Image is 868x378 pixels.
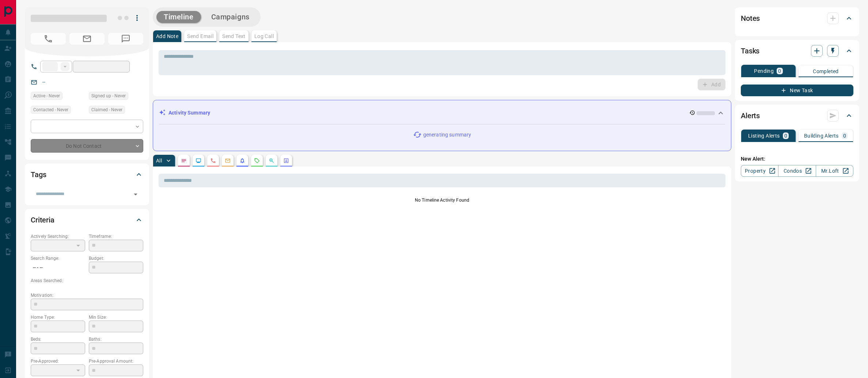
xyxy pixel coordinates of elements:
[181,158,187,164] svg: Notes
[168,109,210,117] p: Activity Summary
[89,314,143,321] p: Min Size:
[42,79,45,85] a: --
[748,133,780,138] p: Listing Alerts
[89,336,143,343] p: Baths:
[156,34,178,39] p: Add Note
[31,211,143,229] div: Criteria
[741,107,853,124] div: Alerts
[741,165,778,177] a: Property
[108,33,143,45] span: No Number
[816,165,853,177] a: Mr.Loft
[31,166,143,183] div: Tags
[91,106,122,113] span: Claimed - Never
[156,11,201,23] button: Timeline
[69,33,105,45] span: No Email
[33,106,68,113] span: Contacted - Never
[31,169,46,180] h2: Tags
[225,158,231,164] svg: Emails
[784,133,787,138] p: 0
[204,11,257,23] button: Campaigns
[31,139,143,153] div: Do Not Contact
[31,358,85,364] p: Pre-Approved:
[33,92,60,100] span: Active - Never
[269,158,274,164] svg: Opportunities
[804,133,839,138] p: Building Alerts
[741,155,853,163] p: New Alert:
[31,336,85,343] p: Beds:
[31,262,85,274] p: -- - --
[89,233,143,240] p: Timeframe:
[254,158,260,164] svg: Requests
[89,358,143,364] p: Pre-Approval Amount:
[130,189,141,199] button: Open
[89,255,143,262] p: Budget:
[741,42,853,60] div: Tasks
[31,255,85,262] p: Search Range:
[31,314,85,321] p: Home Type:
[741,85,853,96] button: New Task
[741,10,853,27] div: Notes
[741,110,760,121] h2: Alerts
[31,214,54,226] h2: Criteria
[159,106,725,120] div: Activity Summary
[210,158,216,164] svg: Calls
[843,133,846,138] p: 0
[31,33,66,45] span: No Number
[741,45,759,57] h2: Tasks
[31,233,85,240] p: Actively Searching:
[159,197,725,203] p: No Timeline Activity Found
[31,277,143,284] p: Areas Searched:
[91,92,126,100] span: Signed up - Never
[813,69,839,74] p: Completed
[778,68,781,74] p: 0
[283,158,289,164] svg: Agent Actions
[196,158,201,164] svg: Lead Browsing Activity
[156,158,162,163] p: All
[741,12,760,24] h2: Notes
[778,165,816,177] a: Condos
[423,131,471,139] p: generating summary
[754,68,774,74] p: Pending
[31,292,143,299] p: Motivation:
[239,158,245,164] svg: Listing Alerts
